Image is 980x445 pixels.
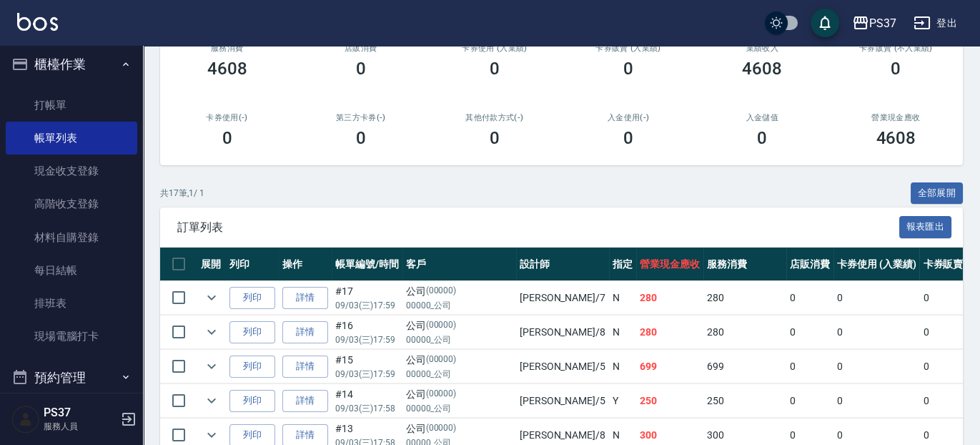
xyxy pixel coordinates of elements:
[335,299,399,312] p: 09/03 (三) 17:59
[160,187,204,200] p: 共 17 筆, 1 / 1
[516,384,609,418] td: [PERSON_NAME] /5
[426,353,457,368] p: (00000)
[757,128,767,148] h3: 0
[6,287,137,320] a: 排班表
[229,390,275,412] button: 列印
[516,350,609,383] td: [PERSON_NAME] /5
[833,350,920,383] td: 0
[899,220,952,233] a: 報表匯出
[406,299,513,312] p: 00000_公司
[282,321,328,343] a: 詳情
[636,248,703,281] th: 營業現金應收
[426,387,457,402] p: (00000)
[177,44,277,53] h3: 服務消費
[406,402,513,415] p: 00000_公司
[908,10,963,36] button: 登出
[786,350,833,383] td: 0
[742,59,782,79] h3: 4608
[713,44,812,53] h2: 業績收入
[335,402,399,415] p: 09/03 (三) 17:58
[426,284,457,299] p: (00000)
[609,384,636,418] td: Y
[609,350,636,383] td: N
[282,356,328,378] a: 詳情
[516,316,609,349] td: [PERSON_NAME] /8
[846,44,946,53] h2: 卡券販賣 (不入業績)
[402,248,516,281] th: 客戶
[578,113,678,122] h2: 入金使用(-)
[201,287,222,308] button: expand row
[406,284,513,299] div: 公司
[226,248,279,281] th: 列印
[623,128,633,148] h3: 0
[703,384,787,418] td: 250
[197,248,226,281] th: 展開
[311,113,410,122] h2: 第三方卡券(-)
[406,421,513,436] div: 公司
[703,350,787,383] td: 699
[786,384,833,418] td: 0
[6,359,137,396] button: 預約管理
[332,281,402,315] td: #17
[578,44,678,53] h2: 卡券販賣 (入業績)
[406,333,513,346] p: 00000_公司
[406,318,513,333] div: 公司
[833,281,920,315] td: 0
[44,406,117,420] h5: PS37
[279,248,332,281] th: 操作
[869,14,896,32] div: PS37
[335,333,399,346] p: 09/03 (三) 17:59
[311,44,410,53] h2: 店販消費
[703,281,787,315] td: 280
[609,281,636,315] td: N
[786,316,833,349] td: 0
[516,248,609,281] th: 設計師
[426,421,457,436] p: (00000)
[332,316,402,349] td: #16
[703,316,787,349] td: 280
[609,248,636,281] th: 指定
[490,128,500,148] h3: 0
[846,9,902,38] button: PS37
[282,287,328,309] a: 詳情
[636,384,703,418] td: 250
[833,248,920,281] th: 卡券使用 (入業績)
[356,59,366,79] h3: 0
[876,128,916,148] h3: 4608
[222,128,232,148] h3: 0
[17,13,58,31] img: Logo
[713,113,812,122] h2: 入金儲值
[623,59,633,79] h3: 0
[229,321,275,343] button: 列印
[6,122,137,155] a: 帳單列表
[406,353,513,368] div: 公司
[177,113,277,122] h2: 卡券使用(-)
[833,384,920,418] td: 0
[6,46,137,83] button: 櫃檯作業
[786,248,833,281] th: 店販消費
[6,89,137,122] a: 打帳單
[332,248,402,281] th: 帳單編號/時間
[846,113,946,122] h2: 營業現金應收
[335,368,399,381] p: 09/03 (三) 17:59
[516,281,609,315] td: [PERSON_NAME] /7
[636,281,703,315] td: 280
[445,113,544,122] h2: 其他付款方式(-)
[6,320,137,353] a: 現場電腦打卡
[833,316,920,349] td: 0
[899,216,952,238] button: 報表匯出
[201,321,222,343] button: expand row
[445,44,544,53] h2: 卡券使用 (入業績)
[356,128,366,148] h3: 0
[6,221,137,254] a: 材料自購登錄
[490,59,500,79] h3: 0
[703,248,787,281] th: 服務消費
[201,390,222,411] button: expand row
[6,187,137,220] a: 高階收支登錄
[332,384,402,418] td: #14
[609,316,636,349] td: N
[891,59,901,79] h3: 0
[201,356,222,377] button: expand row
[11,405,40,434] img: Person
[207,59,247,79] h3: 4608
